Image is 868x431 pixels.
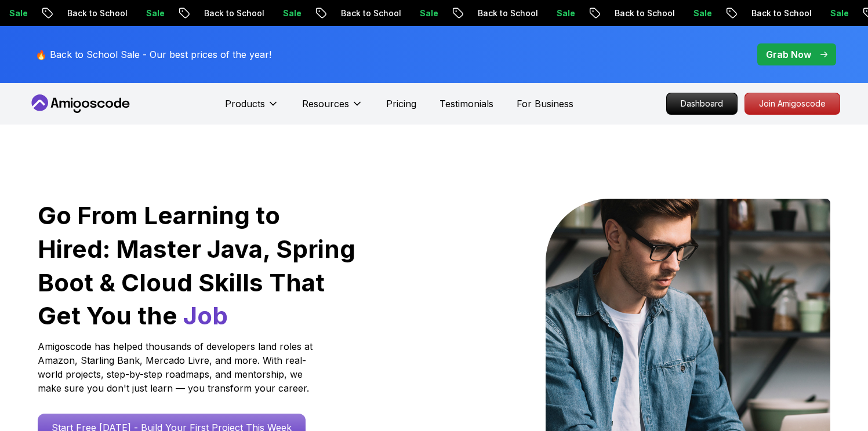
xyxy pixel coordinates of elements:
p: Sale [742,8,779,19]
p: Amigoscode has helped thousands of developers land roles at Amazon, Starling Bank, Mercado Livre,... [38,339,316,395]
button: Resources [302,97,363,120]
a: Dashboard [666,93,738,115]
p: 🔥 Back to School Sale - Our best prices of the year! [35,48,271,61]
a: Join Amigoscode [744,93,840,115]
p: Dashboard [667,93,737,114]
a: Testimonials [440,97,493,111]
button: Products [225,97,279,120]
p: Sale [605,8,642,19]
h1: Go From Learning to Hired: Master Java, Spring Boot & Cloud Skills That Get You the [38,199,357,333]
a: Pricing [386,97,416,111]
p: Products [225,97,265,111]
a: For Business [517,97,573,111]
p: Back to School [253,8,332,19]
p: Sale [58,8,95,19]
p: Sale [332,8,369,19]
p: Grab Now [766,48,811,61]
p: Resources [302,97,349,111]
p: Sale [195,8,232,19]
p: Join Amigoscode [745,93,840,114]
span: Job [183,301,228,330]
p: Back to School [526,8,605,19]
p: Back to School [663,8,742,19]
p: Back to School [116,8,195,19]
p: Back to School [390,8,468,19]
p: Sale [468,8,506,19]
